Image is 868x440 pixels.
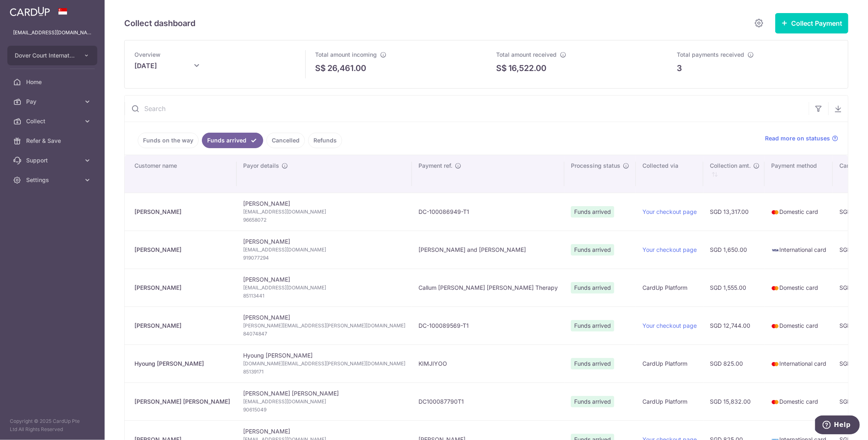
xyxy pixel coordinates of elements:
[134,284,230,292] div: [PERSON_NAME]
[765,382,833,420] td: Domestic card
[636,344,703,382] td: CardUp Platform
[237,344,412,382] td: Hyoung [PERSON_NAME]
[677,62,682,74] p: 3
[765,269,833,307] td: Domestic card
[775,13,848,33] button: Collect Payment
[26,78,80,86] span: Home
[134,360,230,368] div: Hyoung [PERSON_NAME]
[703,382,765,420] td: SGD 15,832.00
[636,155,703,193] th: Collected via
[412,307,564,344] td: DC-100089569-T1
[765,307,833,344] td: Domestic card
[771,322,779,330] img: mastercard-sm-87a3fd1e0bddd137fecb07648320f44c262e2538e7db6024463105ddbc961eb2.png
[571,358,614,369] span: Funds arrived
[771,398,779,406] img: mastercard-sm-87a3fd1e0bddd137fecb07648320f44c262e2538e7db6024463105ddbc961eb2.png
[412,193,564,231] td: DC-100086949-T1
[765,134,830,142] span: Read more on statuses
[125,96,809,122] input: Search
[15,51,75,60] span: Dover Court International School Pte Ltd
[237,382,412,420] td: [PERSON_NAME] [PERSON_NAME]
[26,137,80,145] span: Refer & Save
[237,193,412,231] td: [PERSON_NAME]
[124,17,195,30] h5: Collect dashboard
[508,62,546,74] p: 16,522.00
[328,62,367,74] p: 26,461.00
[412,344,564,382] td: KIMJIYOO
[703,193,765,231] td: SGD 13,317.00
[636,382,703,420] td: CardUp Platform
[237,155,412,193] th: Payor details
[571,396,614,407] span: Funds arrived
[765,134,838,142] a: Read more on statuses
[571,282,614,293] span: Funds arrived
[315,62,326,74] span: S$
[19,6,36,13] span: Help
[243,360,405,368] span: [DOMAIN_NAME][EMAIL_ADDRESS][PERSON_NAME][DOMAIN_NAME]
[243,292,405,300] span: 85113441
[134,51,161,58] span: Overview
[703,231,765,269] td: SGD 1,650.00
[202,133,263,148] a: Funds arrived
[765,193,833,231] td: Domestic card
[642,208,697,215] a: Your checkout page
[134,398,230,406] div: [PERSON_NAME] [PERSON_NAME]
[243,322,405,330] span: [PERSON_NAME][EMAIL_ADDRESS][PERSON_NAME][DOMAIN_NAME]
[636,269,703,307] td: CardUp Platform
[243,284,405,292] span: [EMAIL_ADDRESS][DOMAIN_NAME]
[496,62,507,74] span: S$
[771,360,779,368] img: mastercard-sm-87a3fd1e0bddd137fecb07648320f44c262e2538e7db6024463105ddbc961eb2.png
[138,133,199,148] a: Funds on the way
[243,246,405,254] span: [EMAIL_ADDRESS][DOMAIN_NAME]
[10,7,50,16] img: CardUp
[815,416,860,436] iframe: Opens a widget where you can find more information
[243,368,405,376] span: 85139171
[412,269,564,307] td: Callum [PERSON_NAME] [PERSON_NAME] Therapy
[243,330,405,338] span: 84074847
[243,216,405,224] span: 96658072
[315,51,377,58] span: Total amount incoming
[26,98,80,106] span: Pay
[134,246,230,254] div: [PERSON_NAME]
[13,29,92,37] p: [EMAIL_ADDRESS][DOMAIN_NAME]
[237,307,412,344] td: [PERSON_NAME]
[412,155,564,193] th: Payment ref.
[571,162,620,170] span: Processing status
[26,156,80,164] span: Support
[642,246,697,253] a: Your checkout page
[412,231,564,269] td: [PERSON_NAME] and [PERSON_NAME]
[771,284,779,292] img: mastercard-sm-87a3fd1e0bddd137fecb07648320f44c262e2538e7db6024463105ddbc961eb2.png
[677,51,745,58] span: Total payments received
[765,155,833,193] th: Payment method
[243,398,405,406] span: [EMAIL_ADDRESS][DOMAIN_NAME]
[771,208,779,216] img: mastercard-sm-87a3fd1e0bddd137fecb07648320f44c262e2538e7db6024463105ddbc961eb2.png
[571,206,614,218] span: Funds arrived
[237,231,412,269] td: [PERSON_NAME]
[237,269,412,307] td: [PERSON_NAME]
[125,155,237,193] th: Customer name
[703,269,765,307] td: SGD 1,555.00
[703,155,765,193] th: Collection amt. : activate to sort column ascending
[243,208,405,216] span: [EMAIL_ADDRESS][DOMAIN_NAME]
[571,244,614,256] span: Funds arrived
[7,46,97,65] button: Dover Court International School Pte Ltd
[266,133,305,148] a: Cancelled
[642,322,697,329] a: Your checkout page
[134,208,230,216] div: [PERSON_NAME]
[765,231,833,269] td: International card
[564,155,636,193] th: Processing status
[26,117,80,125] span: Collect
[134,322,230,330] div: [PERSON_NAME]
[26,176,80,184] span: Settings
[243,406,405,414] span: 90615049
[703,307,765,344] td: SGD 12,744.00
[771,246,779,254] img: visa-sm-192604c4577d2d35970c8ed26b86981c2741ebd56154ab54ad91a526f0f24972.png
[308,133,342,148] a: Refunds
[765,344,833,382] td: International card
[243,162,279,170] span: Payor details
[703,344,765,382] td: SGD 825.00
[412,382,564,420] td: DC100087790T1
[418,162,452,170] span: Payment ref.
[571,320,614,331] span: Funds arrived
[710,162,751,170] span: Collection amt.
